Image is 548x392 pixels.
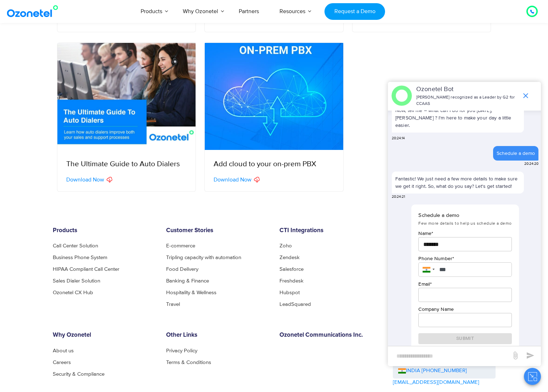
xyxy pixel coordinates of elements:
span: Download Now [361,17,399,23]
a: Download Now [214,177,260,183]
a: Tripling capacity with automation [166,255,241,260]
a: Business Phone System [53,255,107,260]
a: Hubspot [279,290,300,295]
a: Sales Dialer Solution [53,278,100,284]
a: Download Now [66,17,112,23]
button: Close chat [524,368,541,385]
a: Security & Compliance [53,371,104,377]
span: 20:24:21 [392,194,405,200]
a: Freshdesk [279,278,304,284]
span: end chat or minimize [519,89,533,103]
p: The Ultimate Guide to Auto Dialers [66,159,187,170]
div: India: + 91 [418,262,437,277]
a: LeadSquared [279,302,311,307]
p: Company Name [418,306,512,313]
a: Zendesk [279,255,300,260]
span: Download Now [214,177,252,183]
p: Fantastic! We just need a few more details to make sure we get it right. So, what do you say? Let... [395,175,520,190]
p: Schedule a demo [418,212,512,220]
a: About us [53,348,74,353]
a: HIPAA Compliant Call Center [53,267,119,272]
div: new-msg-input [391,350,508,363]
a: Zoho [279,243,292,248]
p: Email * [418,280,512,288]
p: Ozonetel Bot [416,85,518,94]
span: Download Now [66,177,104,183]
img: header [391,85,412,106]
a: Download Now [214,17,260,23]
a: Download Now [361,17,407,23]
span: 20:24:20 [524,161,538,167]
h6: Customer Stories [166,227,269,234]
a: Download Now [66,177,112,183]
a: Hospitality & Wellness [166,290,216,295]
a: Travel [166,302,180,307]
h6: Products [53,227,156,234]
span: Few more details to help us schedule a demo [418,221,512,226]
p: [PERSON_NAME] recognized as a Leader by G2 for CCAAS [416,94,518,107]
span: Download Now [66,17,104,23]
a: Privacy Policy [166,348,197,353]
a: Request a Demo [324,3,385,20]
p: Name * [418,230,512,237]
a: Food Delivery [166,267,198,272]
a: E-commerce [166,243,195,248]
a: Banking & Finance [166,278,209,284]
h6: Why Ozonetel [53,332,156,339]
span: Download Now [214,17,252,23]
h6: CTI Integrations [279,227,382,234]
h6: Other Links [166,332,269,339]
p: Add cloud to your on-prem PBX [214,159,334,170]
p: Phone Number * [418,255,512,262]
div: Schedule a demo [497,150,535,157]
a: Ozonetel CX Hub [53,290,93,295]
span: 20:24:14 [392,136,405,141]
a: Terms & Conditions [166,360,211,365]
a: Salesforce [279,267,304,272]
a: Careers [53,360,71,365]
p: Now, tell me – what can I do for you [DATE], [PERSON_NAME] ? I'm here to make your day a little e... [392,103,524,133]
h6: Ozonetel Communications Inc. [279,332,382,339]
a: Call Center Solution [53,243,98,248]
